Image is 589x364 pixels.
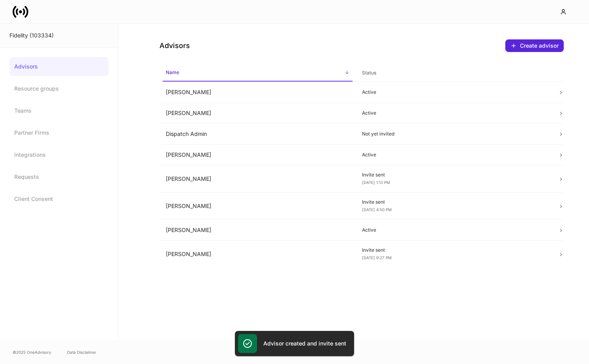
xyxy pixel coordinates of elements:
p: Invite sent [362,247,546,253]
div: Create advisor [510,43,559,49]
td: [PERSON_NAME] [159,82,356,103]
span: © 2025 OneAdvisory [13,349,51,355]
p: Invite sent [362,172,546,178]
a: Partner Firms [9,123,109,142]
td: [PERSON_NAME] [159,145,356,165]
p: Active [362,89,546,95]
h5: Advisor created and invite sent [263,340,346,347]
a: Advisors [9,57,109,76]
p: Active [362,110,546,116]
a: Client Consent [9,189,109,208]
a: Requests [9,167,109,186]
span: [DATE] 1:13 PM [362,180,390,185]
td: [PERSON_NAME] [159,193,356,220]
p: Invite sent [362,199,546,205]
span: Name [163,65,353,82]
h4: Advisors [159,41,190,50]
div: Fidelity (103334) [9,32,109,39]
button: Create advisor [505,39,564,52]
td: Dispatch Admin [159,124,356,145]
a: Teams [9,101,109,120]
p: Active [362,152,546,158]
a: Resource groups [9,79,109,98]
h6: Name [166,69,179,76]
td: [PERSON_NAME] [159,165,356,193]
p: Not yet invited [362,131,546,137]
span: [DATE] 4:50 PM [362,207,392,212]
p: Active [362,227,546,233]
span: Status [359,65,549,81]
a: Integrations [9,145,109,164]
a: Data Disclaimer [67,349,96,355]
td: [PERSON_NAME] [159,220,356,241]
h6: Status [362,69,376,76]
td: [PERSON_NAME] [159,241,356,268]
span: [DATE] 9:27 PM [362,255,392,260]
td: [PERSON_NAME] [159,103,356,124]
